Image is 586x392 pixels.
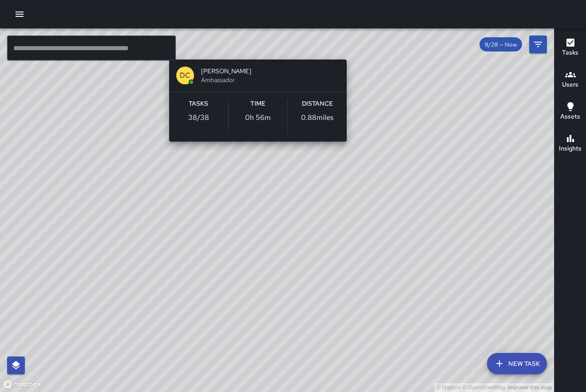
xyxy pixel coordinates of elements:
span: Ambassador [201,75,340,84]
h6: Users [562,80,578,90]
button: New Task [487,353,547,374]
h6: Insights [559,144,582,154]
p: 0h 56m [245,112,271,123]
h6: Tasks [562,48,578,58]
button: Users [554,64,586,96]
h6: Distance [302,99,333,109]
span: [PERSON_NAME] [201,67,340,75]
button: Insights [554,128,586,160]
button: Assets [554,96,586,128]
button: Tasks [554,32,586,64]
p: DC [180,70,190,81]
span: 8/28 — Now [479,41,522,48]
button: DC[PERSON_NAME]AmbassadorTasks38/38Time0h 56mDistance0.88miles [169,59,347,142]
h6: Time [250,99,265,109]
h6: Tasks [189,99,208,109]
p: 38 / 38 [188,112,209,123]
h6: Assets [560,112,580,122]
button: Filters [529,36,547,53]
p: 0.88 miles [301,112,333,123]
